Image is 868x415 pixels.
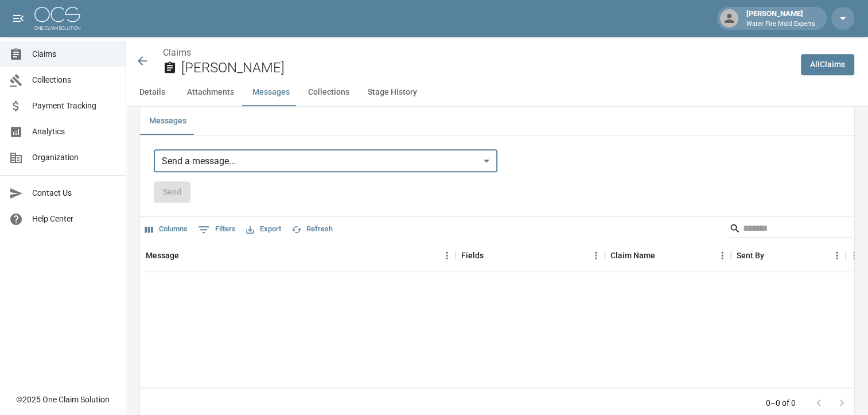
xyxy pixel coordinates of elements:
div: Fields [456,239,605,272]
button: Attachments [178,79,243,106]
button: Refresh [289,220,336,238]
button: Export [243,220,284,238]
button: Sort [764,247,780,263]
button: Menu [828,247,846,264]
nav: breadcrumb [163,46,792,60]
button: Select columns [142,220,190,238]
div: © 2025 One Claim Solution [16,394,110,405]
span: Organization [32,152,116,164]
button: Menu [438,247,456,264]
p: 0–0 of 0 [766,397,796,409]
button: Sort [484,247,500,263]
img: ocs-logo-white-transparent.png [34,7,80,30]
div: Sent By [737,239,764,272]
span: Payment Tracking [32,100,116,112]
a: Claims [163,47,191,58]
button: Details [126,79,178,106]
div: Fields [461,239,484,272]
span: Contact Us [32,187,116,199]
button: Show filters [195,220,239,239]
span: Help Center [32,213,116,225]
button: Collections [299,79,359,106]
div: [PERSON_NAME] [742,8,820,29]
h2: [PERSON_NAME] [181,60,792,76]
button: Stage History [359,79,426,106]
button: Messages [140,107,196,135]
div: Message [140,239,456,272]
button: Menu [587,247,605,264]
div: Sent By [731,239,846,272]
button: Sort [655,247,671,263]
span: Claims [32,48,116,60]
div: related-list tabs [140,107,854,135]
a: AllClaims [801,54,854,75]
button: Messages [243,79,299,106]
button: open drawer [7,7,30,30]
span: Analytics [32,126,116,138]
div: Claim Name [605,239,731,272]
div: Search [729,219,852,240]
p: Water Fire Mold Experts [746,20,815,29]
span: Collections [32,74,116,86]
div: anchor tabs [126,79,868,106]
button: Menu [714,247,731,264]
div: Send a message... [154,149,497,172]
div: Claim Name [610,239,655,272]
button: Sort [179,247,195,263]
div: Message [146,239,179,272]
